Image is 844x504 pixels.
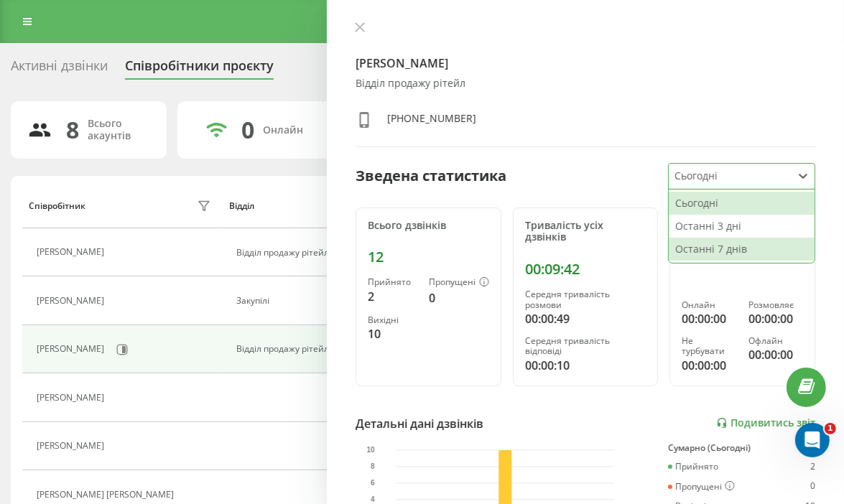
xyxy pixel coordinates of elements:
[525,357,646,374] div: 00:00:10
[429,277,489,289] div: Пропущені
[37,490,177,500] div: [PERSON_NAME] [PERSON_NAME]
[669,238,815,261] div: Останні 7 днів
[429,289,489,307] div: 0
[668,462,718,472] div: Прийнято
[748,346,803,363] div: 00:00:00
[356,165,506,187] div: Зведена статистика
[356,78,815,90] div: Відділ продажу рітейл
[368,288,417,305] div: 2
[368,315,417,325] div: Вихідні
[682,336,736,357] div: Не турбувати
[229,201,254,211] div: Відділ
[125,58,274,80] div: Співробітники проєкту
[668,481,735,493] div: Пропущені
[682,357,736,374] div: 00:00:00
[11,58,108,80] div: Активні дзвінки
[368,277,417,287] div: Прийнято
[37,393,108,403] div: [PERSON_NAME]
[37,247,108,257] div: [PERSON_NAME]
[37,441,108,451] div: [PERSON_NAME]
[682,300,736,310] div: Онлайн
[525,310,646,327] div: 00:00:49
[371,495,375,503] text: 4
[668,443,815,453] div: Сумарно (Сьогодні)
[525,336,646,357] div: Середня тривалість відповіді
[236,296,364,306] div: Закупілі
[366,446,375,454] text: 10
[88,118,149,142] div: Всього акаунтів
[66,116,79,144] div: 8
[669,215,815,238] div: Останні 3 дні
[368,325,417,342] div: 10
[748,300,803,310] div: Розмовляє
[368,220,489,232] div: Всього дзвінків
[748,336,803,346] div: Офлайн
[241,116,254,144] div: 0
[525,220,646,244] div: Тривалість усіх дзвінків
[525,289,646,310] div: Середня тривалість розмови
[371,479,375,487] text: 6
[682,310,736,327] div: 00:00:00
[356,55,815,72] h4: [PERSON_NAME]
[37,344,108,354] div: [PERSON_NAME]
[525,261,646,278] div: 00:09:42
[29,201,85,211] div: Співробітник
[716,417,815,429] a: Подивитись звіт
[669,192,815,215] div: Сьогодні
[236,248,364,258] div: Відділ продажу рітейл
[795,423,830,457] iframe: Intercom live chat
[748,310,803,327] div: 00:00:00
[371,462,375,470] text: 8
[387,111,476,132] div: [PHONE_NUMBER]
[356,415,483,432] div: Детальні дані дзвінків
[236,344,364,354] div: Відділ продажу рітейл
[810,481,815,493] div: 0
[368,248,489,266] div: 12
[810,462,815,472] div: 2
[263,124,303,136] div: Онлайн
[825,423,836,434] span: 1
[37,296,108,306] div: [PERSON_NAME]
